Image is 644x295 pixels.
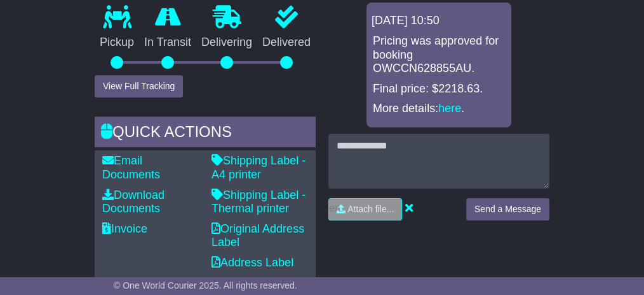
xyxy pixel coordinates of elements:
[373,102,505,116] p: More details: .
[95,117,316,151] div: Quick Actions
[438,102,461,115] a: here
[373,82,505,96] p: Final price: $2218.63.
[102,222,147,235] a: Invoice
[114,280,297,291] span: © One World Courier 2025. All rights reserved.
[211,256,293,269] a: Address Label
[211,154,305,181] a: Shipping Label - A4 printer
[257,36,316,50] p: Delivered
[139,36,196,50] p: In Transit
[196,36,257,50] p: Delivering
[373,34,505,76] p: Pricing was approved for booking OWCCN628855AU.
[95,75,183,97] button: View Full Tracking
[372,14,506,28] div: [DATE] 10:50
[466,198,549,220] button: Send a Message
[102,154,160,181] a: Email Documents
[95,36,139,50] p: Pickup
[211,222,304,249] a: Original Address Label
[102,189,164,215] a: Download Documents
[211,189,305,215] a: Shipping Label - Thermal printer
